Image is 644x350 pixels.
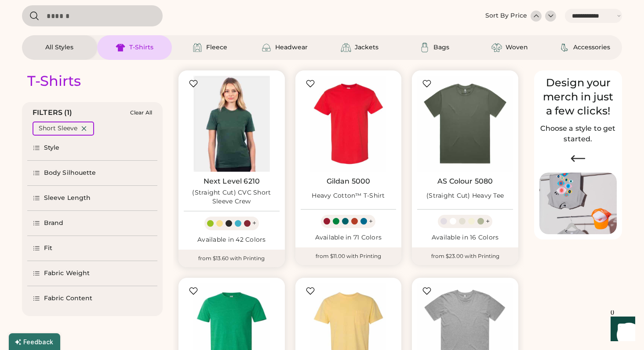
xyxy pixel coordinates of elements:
[412,247,518,265] div: from $23.00 with Printing
[602,310,640,348] iframe: Front Chat
[539,173,617,235] img: Image of Lisa Congdon Eye Print on T-Shirt and Hat
[184,188,280,206] div: (Straight Cut) CVC Short Sleeve Crew
[573,43,610,52] div: Accessories
[301,233,397,242] div: Available in 71 Colors
[355,43,378,52] div: Jackets
[184,236,280,244] div: Available in 42 Colors
[192,42,203,53] img: Fleece Icon
[184,76,280,172] img: Next Level 6210 (Straight Cut) CVC Short Sleeve Crew
[206,43,227,52] div: Fleece
[559,42,570,53] img: Accessories Icon
[417,233,513,242] div: Available in 16 Colors
[539,123,617,144] h2: Choose a style to get started.
[433,43,449,52] div: Bags
[44,269,90,278] div: Fabric Weight
[44,219,64,228] div: Brand
[44,244,52,253] div: Fit
[539,76,617,118] div: Design your merch in just a few clicks!
[369,217,373,226] div: +
[27,72,81,90] div: T-Shirts
[115,42,126,53] img: T-Shirts Icon
[39,124,77,133] div: Short Sleeve
[45,43,73,52] div: All Styles
[327,177,371,186] a: Gildan 5000
[485,11,527,20] div: Sort By Price
[486,217,490,226] div: +
[33,107,73,118] div: FILTERS (1)
[341,42,351,53] img: Jackets Icon
[295,247,402,265] div: from $11.00 with Printing
[178,250,285,267] div: from $13.60 with Printing
[426,192,504,200] div: (Straight Cut) Heavy Tee
[44,294,92,303] div: Fabric Content
[506,43,528,52] div: Woven
[44,144,60,152] div: Style
[130,110,152,116] div: Clear All
[261,42,272,53] img: Headwear Icon
[312,192,385,200] div: Heavy Cotton™ T-Shirt
[129,43,153,52] div: T-Shirts
[437,177,493,186] a: AS Colour 5080
[204,177,260,186] a: Next Level 6210
[275,43,308,52] div: Headwear
[252,218,256,228] div: +
[44,194,91,203] div: Sleeve Length
[301,76,397,172] img: Gildan 5000 Heavy Cotton™ T-Shirt
[417,76,513,172] img: AS Colour 5080 (Straight Cut) Heavy Tee
[44,169,96,177] div: Body Silhouette
[419,42,430,53] img: Bags Icon
[491,42,502,53] img: Woven Icon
